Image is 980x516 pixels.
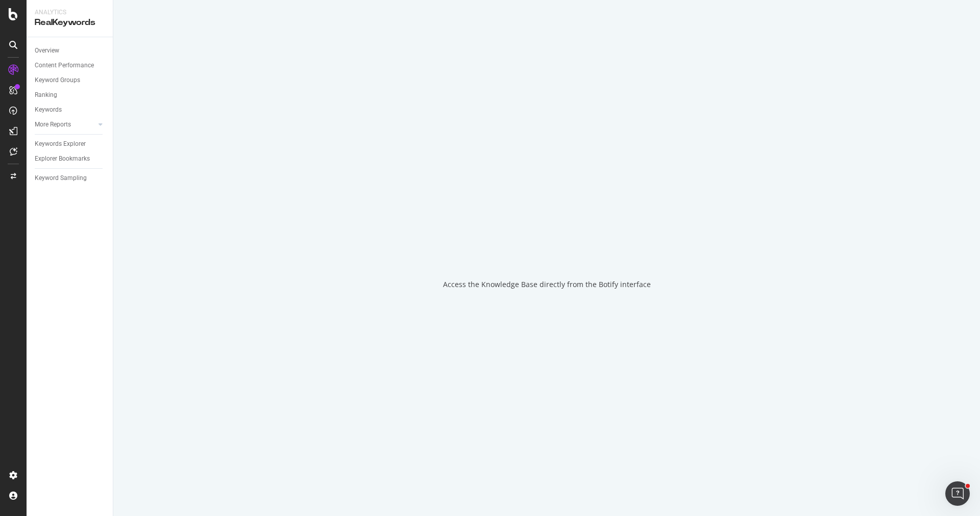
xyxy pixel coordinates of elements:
[35,119,71,130] div: More Reports
[35,139,106,149] a: Keywords Explorer
[945,481,970,506] iframe: Intercom live chat
[35,105,62,115] div: Keywords
[35,8,105,17] div: Analytics
[35,90,57,100] div: Ranking
[35,173,87,184] div: Keyword Sampling
[35,153,106,164] a: Explorer Bookmarks
[35,119,95,130] a: More Reports
[35,75,106,86] a: Keyword Groups
[35,173,106,184] a: Keyword Sampling
[35,60,106,71] a: Content Performance
[35,17,105,29] div: RealKeywords
[35,60,94,71] div: Content Performance
[35,45,59,56] div: Overview
[443,279,651,290] div: Access the Knowledge Base directly from the Botify interface
[510,226,583,263] div: animation
[35,105,106,115] a: Keywords
[35,139,86,149] div: Keywords Explorer
[35,75,80,86] div: Keyword Groups
[35,153,90,164] div: Explorer Bookmarks
[35,90,106,100] a: Ranking
[35,45,106,56] a: Overview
